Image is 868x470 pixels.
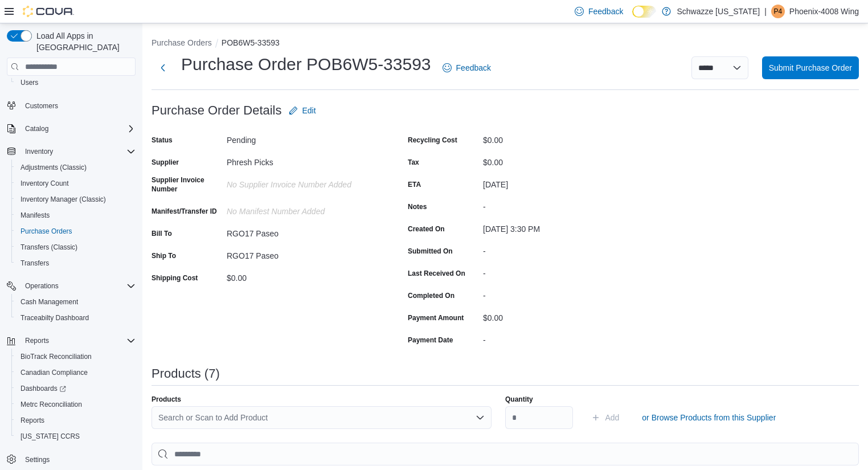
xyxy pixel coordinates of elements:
span: Manifests [16,209,136,222]
span: Dashboards [21,384,66,393]
span: Inventory Count [21,179,69,188]
a: Cash Management [16,295,83,309]
span: Inventory Manager (Classic) [16,193,136,206]
button: Customers [2,97,140,114]
span: Feedback [456,62,491,73]
span: [US_STATE] CCRS [21,432,80,441]
span: Reports [25,336,49,345]
span: Transfers (Classic) [21,243,77,252]
nav: An example of EuiBreadcrumbs [152,37,859,51]
label: Last Received On [408,269,465,278]
span: Adjustments (Classic) [21,163,87,172]
a: BioTrack Reconciliation [16,350,96,363]
span: Purchase Orders [21,227,72,236]
span: Customers [25,101,58,111]
span: Users [21,78,38,87]
span: Operations [21,279,136,293]
span: Transfers [21,259,49,268]
span: Metrc Reconciliation [21,400,82,409]
p: Schwazze [US_STATE] [677,5,760,18]
div: - [483,331,636,345]
span: Catalog [25,124,48,133]
div: Phoenix-4008 Wing [771,5,785,18]
span: Canadian Compliance [16,366,136,379]
span: Reports [16,414,136,427]
label: Recycling Cost [408,136,457,145]
label: Payment Amount [408,313,464,322]
label: Shipping Cost [152,273,198,283]
span: Submit Purchase Order [769,62,852,73]
button: Inventory Count [11,175,140,191]
a: Customers [21,99,63,113]
div: - [483,242,636,256]
h3: Purchase Order Details [152,104,282,117]
button: Purchase Orders [152,38,212,47]
div: No Supplier Invoice Number added [227,175,379,189]
button: Operations [2,278,140,294]
img: Cova [23,6,74,17]
label: Completed On [408,291,455,300]
div: [DATE] 3:30 PM [483,220,636,234]
div: Phresh Picks [227,153,379,167]
span: Load All Apps in [GEOGRAPHIC_DATA] [32,30,136,53]
label: Submitted On [408,247,453,256]
a: Settings [21,453,54,467]
span: Cash Management [16,295,136,309]
label: Supplier [152,158,179,167]
a: Canadian Compliance [16,366,92,379]
label: Status [152,136,173,145]
span: Manifests [21,211,50,220]
a: Users [16,76,43,89]
div: No Manifest Number added [227,202,379,216]
button: Open list of options [476,413,485,422]
button: Inventory Manager (Classic) [11,191,140,207]
label: ETA [408,180,421,189]
span: Canadian Compliance [21,368,88,377]
button: Operations [21,279,63,293]
h1: Purchase Order POB6W5-33593 [181,53,431,76]
button: Edit [284,99,321,122]
a: Metrc Reconciliation [16,398,87,411]
a: Reports [16,414,49,427]
button: Inventory [21,145,58,158]
span: Edit [302,105,316,116]
span: Reports [21,334,136,348]
button: Transfers (Classic) [11,239,140,255]
span: P4 [773,5,782,18]
a: Manifests [16,209,54,222]
span: Inventory [25,147,53,156]
span: Inventory Manager (Classic) [21,195,106,204]
a: Transfers (Classic) [16,240,82,254]
a: Feedback [438,56,496,79]
a: Dashboards [16,382,71,395]
span: Add [605,412,619,423]
label: Quantity [505,395,533,404]
a: Adjustments (Classic) [16,161,91,174]
a: [US_STATE] CCRS [16,430,84,443]
span: Operations [25,281,59,291]
button: Traceabilty Dashboard [11,310,140,326]
button: Metrc Reconciliation [11,397,140,412]
button: Users [11,75,140,91]
button: Reports [11,412,140,428]
div: - [483,198,636,211]
span: Users [16,76,136,89]
button: Catalog [21,122,53,136]
a: Dashboards [11,381,140,397]
span: Washington CCRS [16,430,136,443]
span: Traceabilty Dashboard [21,313,89,322]
span: Feedback [588,6,623,17]
label: Notes [408,202,427,211]
div: Pending [227,131,379,145]
span: Settings [21,452,136,467]
button: BioTrack Reconciliation [11,349,140,365]
span: BioTrack Reconciliation [21,352,92,361]
a: Transfers [16,256,54,270]
div: $0.00 [227,269,379,283]
a: Inventory Count [16,177,73,190]
a: Inventory Manager (Classic) [16,193,110,206]
span: Transfers (Classic) [16,240,136,254]
button: POB6W5-33593 [222,38,280,47]
span: Adjustments (Classic) [16,161,136,174]
span: or Browse Products from this Supplier [642,412,776,423]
